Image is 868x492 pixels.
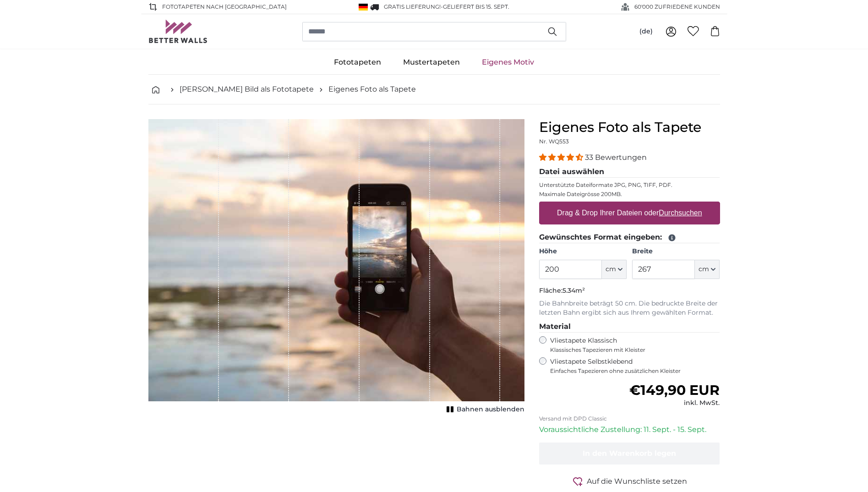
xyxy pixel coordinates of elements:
u: Durchsuchen [659,209,702,217]
label: Vliestapete Selbstklebend [550,357,720,375]
a: Eigenes Motiv [471,50,545,74]
span: GRATIS Lieferung! [384,3,441,10]
p: Voraussichtliche Zustellung: 11. Sept. - 15. Sept. [539,424,720,435]
legend: Material [539,321,720,333]
span: Geliefert bis 15. Sept. [443,3,509,10]
button: Bahnen ausblenden [444,403,524,416]
a: [PERSON_NAME] Bild als Fototapete [180,84,314,95]
p: Unterstützte Dateiformate JPG, PNG, TIFF, PDF. [539,181,720,189]
span: €149,90 EUR [629,382,720,399]
button: In den Warenkorb legen [539,443,720,465]
span: Nr. WQ553 [539,138,569,145]
span: cm [699,265,709,274]
span: - [441,3,509,10]
span: Fototapeten nach [GEOGRAPHIC_DATA] [162,3,287,11]
p: Maximale Dateigrösse 200MB. [539,191,720,198]
p: Die Bahnbreite beträgt 50 cm. Die bedruckte Breite der letzten Bahn ergibt sich aus Ihrem gewählt... [539,299,720,317]
p: Fläche: [539,286,720,295]
span: cm [606,265,616,274]
label: Vliestapete Klassisch [550,336,712,354]
span: 5.34m² [562,286,585,295]
span: Auf die Wunschliste setzen [587,476,687,487]
button: (de) [632,23,660,40]
span: 33 Bewertungen [585,153,647,162]
div: inkl. MwSt. [629,399,720,408]
a: Mustertapeten [392,50,471,74]
label: Drag & Drop Ihrer Dateien oder [553,204,706,222]
span: In den Warenkorb legen [583,449,676,458]
h1: Eigenes Foto als Tapete [539,119,720,136]
span: 4.33 stars [539,153,585,162]
span: 60'000 ZUFRIEDENE KUNDEN [634,3,720,11]
legend: Gewünschtes Format eingeben: [539,232,720,243]
label: Breite [632,247,720,256]
p: Versand mit DPD Classic [539,415,720,422]
img: Deutschland [359,4,368,11]
a: Fototapeten [323,50,392,74]
a: Eigenes Foto als Tapete [328,84,416,95]
label: Höhe [539,247,627,256]
button: Auf die Wunschliste setzen [539,476,720,487]
span: Bahnen ausblenden [457,405,524,414]
span: Klassisches Tapezieren mit Kleister [550,346,712,354]
img: Betterwalls [148,20,208,43]
nav: breadcrumbs [148,75,720,104]
button: cm [695,260,720,279]
span: Einfaches Tapezieren ohne zusätzlichen Kleister [550,367,720,375]
legend: Datei auswählen [539,166,720,178]
div: 1 of 1 [148,119,524,416]
button: cm [602,260,627,279]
